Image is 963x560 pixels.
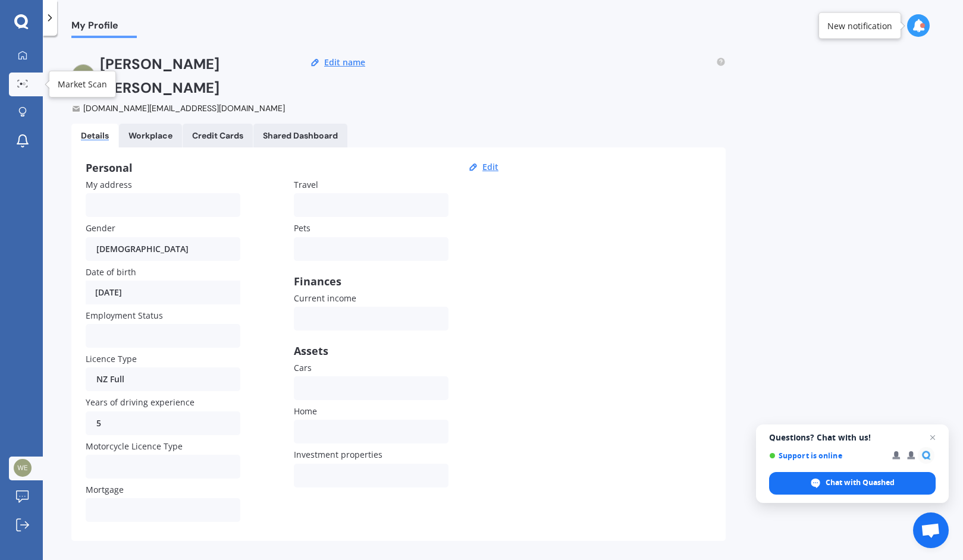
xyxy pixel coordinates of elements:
span: Investment properties [294,449,382,461]
a: Credit Cards [183,124,253,147]
button: Edit [479,162,502,172]
a: Open chat [913,512,949,548]
div: Workplace [128,131,172,141]
span: Employment Status [86,310,163,321]
span: Gender [86,223,115,234]
img: c8c1cd16e34e10f0301cce0c2af27945 [14,459,32,477]
div: Assets [294,345,448,357]
span: My Profile [71,20,137,36]
span: Travel [294,179,318,190]
span: Questions? Chat with us! [769,433,936,442]
h2: [PERSON_NAME] [PERSON_NAME] [100,52,286,100]
div: Market Scan [58,78,107,90]
span: Chat with Quashed [826,477,895,488]
button: Edit name [321,57,369,68]
div: New notification [827,20,892,32]
img: c8c1cd16e34e10f0301cce0c2af27945 [71,64,95,88]
span: My address [86,179,132,190]
span: Chat with Quashed [769,472,936,495]
div: [DATE] [86,281,240,304]
span: Pets [294,223,310,234]
div: Credit Cards [192,131,243,141]
div: Finances [294,275,448,287]
span: Years of driving experience [86,397,195,408]
div: Shared Dashboard [263,131,338,141]
div: [DOMAIN_NAME][EMAIL_ADDRESS][DOMAIN_NAME] [71,102,286,114]
a: Details [71,124,118,147]
div: Personal [86,162,502,174]
a: Shared Dashboard [253,124,347,147]
span: Motorcycle Licence Type [86,441,183,452]
span: Licence Type [86,353,137,364]
span: Home [294,405,317,417]
span: Current income [294,292,356,304]
span: Support is online [769,451,884,460]
span: Mortgage [86,484,124,495]
span: Cars [294,362,312,373]
span: Date of birth [86,266,136,278]
a: Workplace [119,124,182,147]
div: Details [81,131,109,141]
